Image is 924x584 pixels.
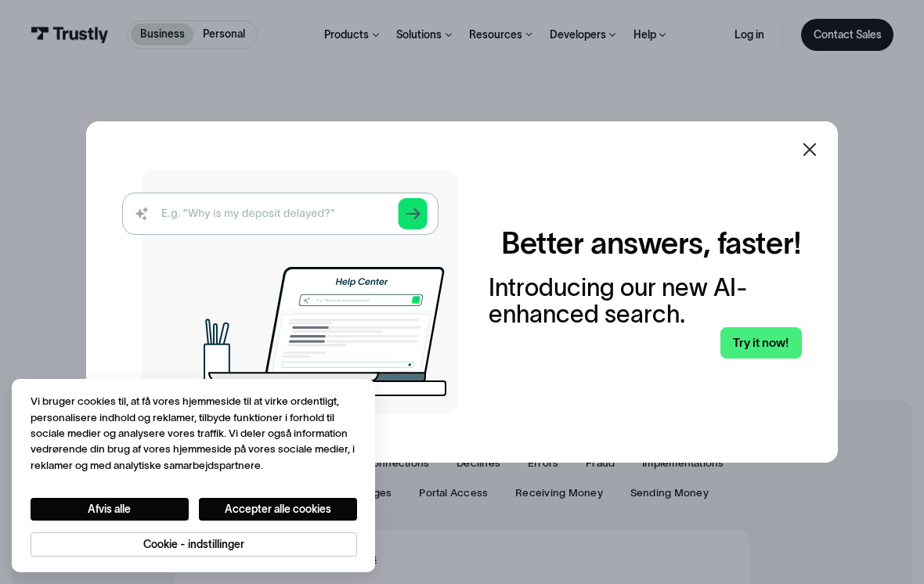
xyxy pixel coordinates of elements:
a: Try it now! [720,327,802,359]
button: Accepter alle cookies [199,498,357,521]
div: Vi bruger cookies til, at få vores hjemmeside til at virke ordentligt, personalisere indhold og r... [31,394,357,473]
button: Cookie - indstillinger [31,532,357,557]
h2: Better answers, faster! [501,225,801,261]
div: Privatliv [31,394,357,557]
button: Afvis alle [31,498,189,521]
div: Cookie banner [12,379,375,571]
div: Introducing our new AI-enhanced search. [489,274,802,327]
